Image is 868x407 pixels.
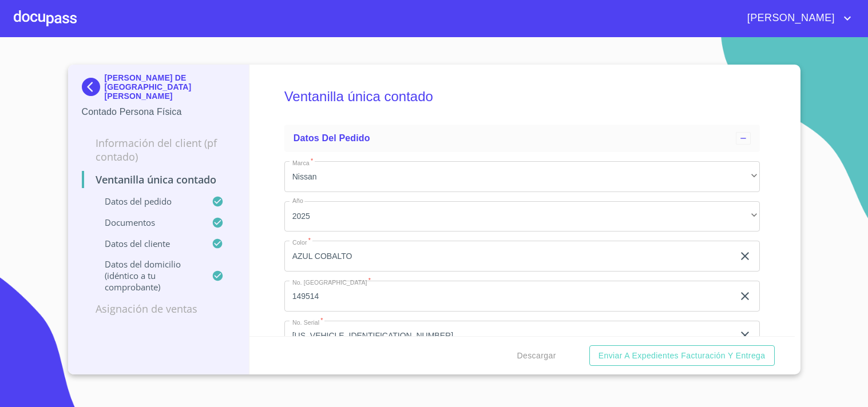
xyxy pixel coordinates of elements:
[739,9,841,27] span: [PERSON_NAME]
[82,217,212,228] p: Documentos
[82,195,212,207] p: Datos del pedido
[738,249,752,263] button: clear input
[82,73,236,105] div: [PERSON_NAME] DE [GEOGRAPHIC_DATA] [PERSON_NAME]
[513,345,561,366] button: Descargar
[517,349,556,363] span: Descargar
[294,133,370,143] span: Datos del pedido
[284,125,760,152] div: Datos del pedido
[82,105,236,119] p: Contado Persona Física
[284,161,760,192] div: Nissan
[82,136,236,163] p: Información del Client (PF contado)
[105,73,236,101] p: [PERSON_NAME] DE [GEOGRAPHIC_DATA] [PERSON_NAME]
[82,238,212,249] p: Datos del cliente
[82,258,212,293] p: Datos del domicilio (idéntico a tu comprobante)
[82,302,236,316] p: Asignación de Ventas
[739,9,854,27] button: account of current user
[284,73,760,120] h5: Ventanilla única contado
[738,289,752,303] button: clear input
[284,201,760,232] div: 2025
[589,345,775,366] button: Enviar a Expedientes Facturación y Entrega
[738,329,752,342] button: clear input
[599,349,766,363] span: Enviar a Expedientes Facturación y Entrega
[82,173,236,186] p: Ventanilla única contado
[82,78,105,96] img: Docupass spot blue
